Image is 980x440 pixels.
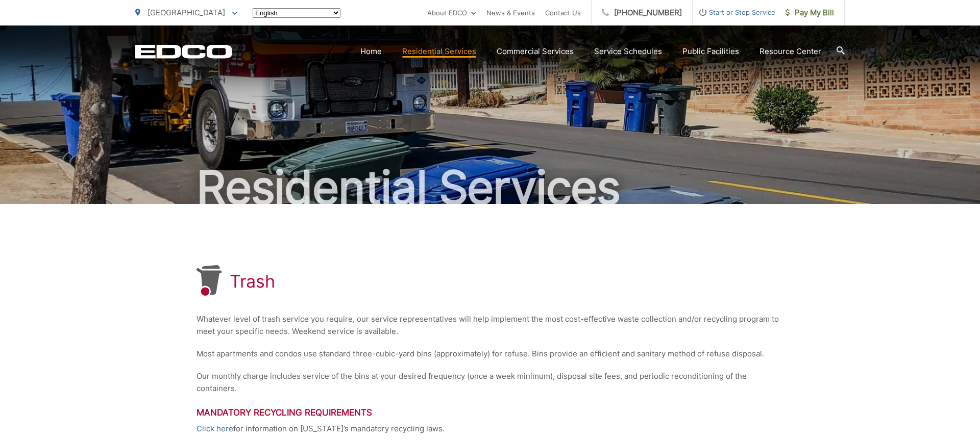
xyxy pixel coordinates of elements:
[197,423,233,435] a: Click here
[148,8,225,17] span: [GEOGRAPHIC_DATA]
[759,45,821,58] a: Resource Center
[230,271,275,292] h1: Trash
[253,8,340,18] select: Select a language
[197,423,783,435] p: for information on [US_STATE]’s mandatory recycling laws.
[594,45,662,58] a: Service Schedules
[486,7,535,19] a: News & Events
[497,45,574,58] a: Commercial Services
[545,7,581,19] a: Contact Us
[360,45,382,58] a: Home
[197,348,783,360] p: Most apartments and condos use standard three-cubic-yard bins (approximately) for refuse. Bins pr...
[135,162,845,213] h2: Residential Services
[402,45,476,58] a: Residential Services
[786,7,834,19] span: Pay My Bill
[197,370,783,395] p: Our monthly charge includes service of the bins at your desired frequency (once a week minimum), ...
[135,44,232,59] a: EDCD logo. Return to the homepage.
[427,7,476,19] a: About EDCO
[197,313,783,338] p: Whatever level of trash service you require, our service representatives will help implement the ...
[197,407,783,418] h3: Mandatory Recycling Requirements
[682,45,739,58] a: Public Facilities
